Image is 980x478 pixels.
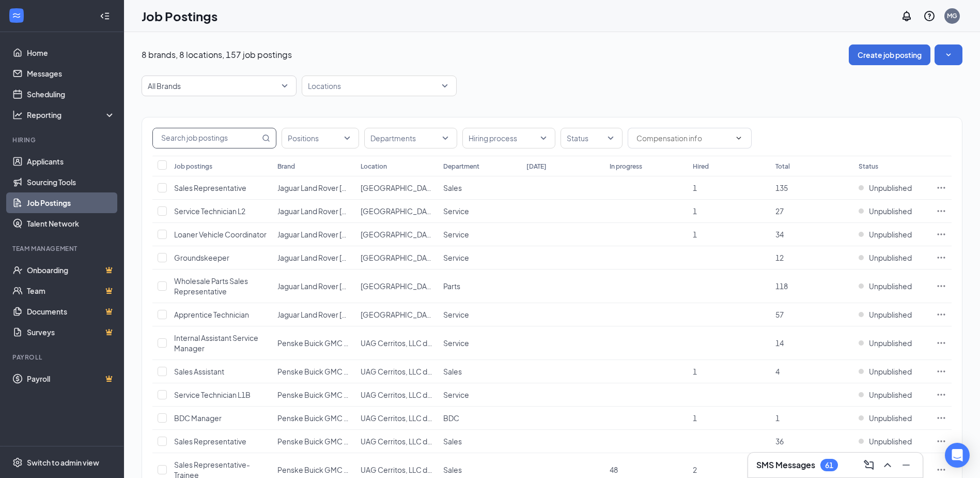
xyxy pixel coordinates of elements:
[869,436,912,446] span: Unpublished
[27,42,115,63] a: Home
[693,230,697,239] span: 1
[277,310,474,319] span: Jaguar Land Rover [PERSON_NAME][GEOGRAPHIC_DATA]
[936,338,946,348] svg: Ellipses
[100,11,110,21] svg: Collapse
[735,134,743,142] svg: ChevronDown
[443,413,459,423] span: BDC
[936,413,946,423] svg: Ellipses
[869,338,912,348] span: Unpublished
[355,176,439,200] td: JLR Puente Hills, LLC dba Jaguar Land Rover Puente Hills
[936,436,946,446] svg: Ellipses
[361,367,531,376] span: UAG Cerritos, LLC dba Penske Buick GMC Cerritos
[438,176,521,200] td: Sales
[443,253,469,262] span: Service
[27,457,99,468] div: Switch to admin view
[272,200,355,223] td: Jaguar Land Rover Puente Hills
[27,151,115,172] a: Applicants
[174,230,267,239] span: Loaner Vehicle Coordinator
[272,407,355,430] td: Penske Buick GMC of Cerritos
[272,176,355,200] td: Jaguar Land Rover Puente Hills
[361,253,723,262] span: [GEOGRAPHIC_DATA][PERSON_NAME], LLC dba Jaguar Land Rover [PERSON_NAME][GEOGRAPHIC_DATA]
[277,413,380,423] span: Penske Buick GMC of Cerritos
[936,206,946,216] svg: Ellipses
[142,49,292,61] p: 8 brands, 8 locations, 157 job postings
[174,310,249,319] span: Apprentice Technician
[355,223,439,246] td: JLR Puente Hills, LLC dba Jaguar Land Rover Puente Hills
[443,465,462,474] span: Sales
[945,443,970,468] div: Open Intercom Messenger
[863,459,875,471] svg: ComposeMessage
[272,303,355,326] td: Jaguar Land Rover Puente Hills
[438,326,521,360] td: Service
[770,156,853,176] th: Total
[174,413,222,423] span: BDC Manager
[277,390,380,399] span: Penske Buick GMC of Cerritos
[636,132,730,144] input: Compensation info
[174,206,245,216] span: Service Technician L2
[438,303,521,326] td: Service
[861,457,877,473] button: ComposeMessage
[443,206,469,216] span: Service
[869,309,912,320] span: Unpublished
[27,172,115,192] a: Sourcing Tools
[438,200,521,223] td: Service
[11,10,22,21] svg: WorkstreamLogo
[27,301,115,322] a: DocumentsCrown
[443,390,469,399] span: Service
[693,206,697,216] span: 1
[355,360,439,383] td: UAG Cerritos, LLC dba Penske Buick GMC Cerritos
[775,310,784,319] span: 57
[775,338,784,348] span: 14
[277,437,380,446] span: Penske Buick GMC of Cerritos
[174,367,224,376] span: Sales Assistant
[272,326,355,360] td: Penske Buick GMC of Cerritos
[443,230,469,239] span: Service
[936,281,946,291] svg: Ellipses
[936,309,946,320] svg: Ellipses
[775,413,780,423] span: 1
[825,461,833,470] div: 61
[936,366,946,377] svg: Ellipses
[12,244,113,253] div: Team Management
[443,183,462,192] span: Sales
[879,457,896,473] button: ChevronUp
[693,183,697,192] span: 1
[174,333,258,353] span: Internal Assistant Service Manager
[277,465,380,474] span: Penske Buick GMC of Cerritos
[936,465,946,475] svg: Ellipses
[775,206,784,216] span: 27
[438,270,521,303] td: Parts
[936,390,946,400] svg: Ellipses
[438,246,521,270] td: Service
[688,156,771,176] th: Hired
[355,303,439,326] td: JLR Puente Hills, LLC dba Jaguar Land Rover Puente Hills
[12,353,113,362] div: Payroll
[869,281,912,291] span: Unpublished
[174,253,229,262] span: Groundskeeper
[936,252,946,263] svg: Ellipses
[898,457,914,473] button: Minimize
[869,390,912,400] span: Unpublished
[355,407,439,430] td: UAG Cerritos, LLC dba Penske Buick GMC Cerritos
[869,206,912,216] span: Unpublished
[361,465,531,474] span: UAG Cerritos, LLC dba Penske Buick GMC Cerritos
[438,407,521,430] td: BDC
[869,229,912,240] span: Unpublished
[355,383,439,407] td: UAG Cerritos, LLC dba Penske Buick GMC Cerritos
[142,7,217,25] h1: Job Postings
[277,230,474,239] span: Jaguar Land Rover [PERSON_NAME][GEOGRAPHIC_DATA]
[355,200,439,223] td: JLR Puente Hills, LLC dba Jaguar Land Rover Puente Hills
[693,465,697,474] span: 2
[853,156,931,176] th: Status
[869,252,912,263] span: Unpublished
[443,310,469,319] span: Service
[443,437,462,446] span: Sales
[174,162,212,171] div: Job postings
[869,366,912,377] span: Unpublished
[869,413,912,423] span: Unpublished
[610,465,618,474] span: 48
[148,81,181,91] p: All Brands
[361,338,531,348] span: UAG Cerritos, LLC dba Penske Buick GMC Cerritos
[361,281,723,291] span: [GEOGRAPHIC_DATA][PERSON_NAME], LLC dba Jaguar Land Rover [PERSON_NAME][GEOGRAPHIC_DATA]
[936,183,946,193] svg: Ellipses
